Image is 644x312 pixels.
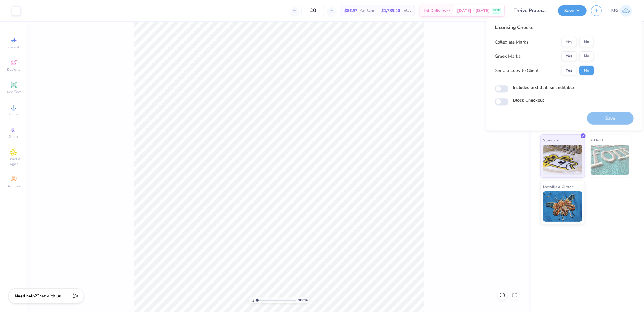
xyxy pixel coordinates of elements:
[543,145,582,175] img: Standard
[9,134,18,139] span: Greek
[579,66,594,75] button: No
[6,184,21,189] span: Decorate
[495,67,539,74] div: Send a Copy to Client
[457,8,490,14] span: [DATE] - [DATE]
[495,53,521,60] div: Greek Marks
[423,8,446,14] span: Est. Delivery
[561,37,577,47] button: Yes
[7,67,20,72] span: Designs
[611,5,632,17] a: MG
[561,66,577,75] button: Yes
[620,5,632,17] img: Michael Galon
[591,145,630,175] img: 3D Puff
[611,7,619,14] span: MG
[301,5,325,16] input: – –
[513,97,544,103] label: Block Checkout
[7,45,21,50] span: Image AI
[381,8,400,14] span: $1,739.40
[359,8,374,14] span: Per Item
[37,293,62,299] span: Chat with us.
[543,137,559,143] span: Standard
[402,8,411,14] span: Total
[561,51,577,61] button: Yes
[509,5,553,17] input: Untitled Design
[298,297,308,303] span: 100 %
[6,89,21,94] span: Add Text
[493,8,500,13] span: FREE
[8,112,20,117] span: Upload
[558,5,587,16] button: Save
[495,39,528,46] div: Collegiate Marks
[344,8,357,14] span: $86.97
[579,37,594,47] button: No
[495,24,594,31] div: Licensing Checks
[513,84,574,91] label: Includes text that isn't editable
[15,293,37,299] strong: Need help?
[579,51,594,61] button: No
[3,157,24,166] span: Clipart & logos
[591,137,603,143] span: 3D Puff
[543,184,573,190] span: Metallic & Glitter
[543,191,582,222] img: Metallic & Glitter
